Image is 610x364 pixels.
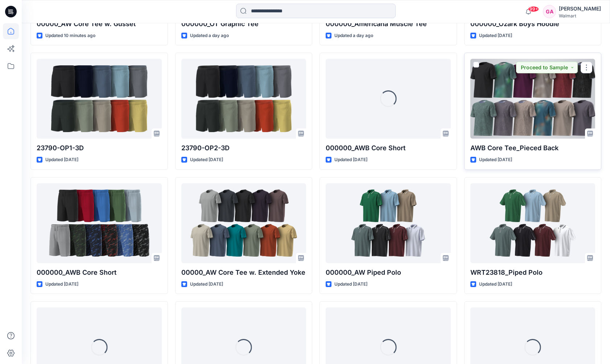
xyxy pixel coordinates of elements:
[45,281,78,288] p: Updated [DATE]
[559,13,601,19] div: Walmart
[37,183,162,263] a: 000000_AWB Core Short
[470,143,595,153] p: AWB Core Tee_Pieced Back
[181,143,306,153] p: 23790-OP2-3D
[181,19,306,29] p: 000000_OT Graphic Tee
[528,6,539,12] span: 99+
[470,183,595,263] a: WRT23818_Piped Polo
[181,267,306,278] p: 00000_AW Core Tee w. Extended Yoke
[334,281,367,288] p: Updated [DATE]
[543,5,556,18] div: GA
[326,143,451,153] p: 000000_AWB Core Short
[37,59,162,139] a: 23790-OP1-3D
[479,281,512,288] p: Updated [DATE]
[479,156,512,164] p: Updated [DATE]
[326,267,451,278] p: 000000_AW Piped Polo
[326,183,451,263] a: 000000_AW Piped Polo
[45,32,95,40] p: Updated 10 minutes ago
[479,32,512,40] p: Updated [DATE]
[470,59,595,139] a: AWB Core Tee_Pieced Back
[190,32,229,40] p: Updated a day ago
[45,156,78,164] p: Updated [DATE]
[334,32,373,40] p: Updated a day ago
[190,156,223,164] p: Updated [DATE]
[37,143,162,153] p: 23790-OP1-3D
[181,59,306,139] a: 23790-OP2-3D
[37,267,162,278] p: 000000_AWB Core Short
[37,19,162,29] p: 00000_AW Core Tee w. Gusset
[334,156,367,164] p: Updated [DATE]
[326,19,451,29] p: 000000_Americana Muscle Tee
[190,281,223,288] p: Updated [DATE]
[559,4,601,13] div: [PERSON_NAME]
[470,19,595,29] p: 000000_Ozark Boys Hoodie
[470,267,595,278] p: WRT23818_Piped Polo
[181,183,306,263] a: 00000_AW Core Tee w. Extended Yoke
